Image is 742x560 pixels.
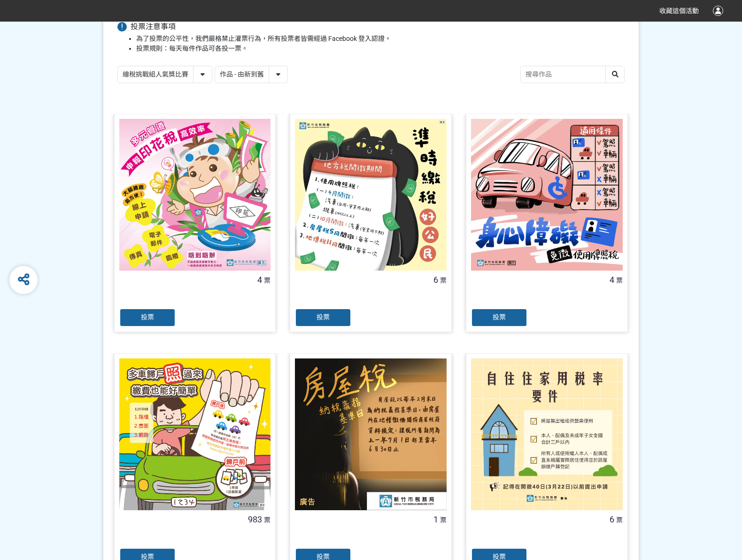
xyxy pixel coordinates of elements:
span: 票 [440,277,447,284]
span: 1 [433,514,438,524]
li: 投票規則：每天每件作品可各投一票。 [136,44,625,54]
span: 投票 [493,313,506,321]
span: 983 [248,514,262,524]
input: 搜尋作品 [521,66,624,83]
span: 票 [440,516,447,524]
span: 6 [433,275,438,285]
a: 6票投票 [290,114,452,332]
a: 4票投票 [466,114,628,332]
a: 4票投票 [114,114,276,332]
span: 投票注意事項 [131,22,176,31]
li: 為了投票的公平性，我們嚴格禁止灌票行為，所有投票者皆需經過 Facebook 登入認證。 [136,34,625,44]
span: 投票 [141,313,154,321]
span: 票 [616,277,623,284]
span: 投票 [317,313,330,321]
span: 票 [616,516,623,524]
span: 票 [264,516,271,524]
span: 票 [264,277,271,284]
span: 4 [257,275,262,285]
span: 收藏這個活動 [659,7,699,15]
span: 4 [610,275,614,285]
span: 6 [610,514,614,524]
